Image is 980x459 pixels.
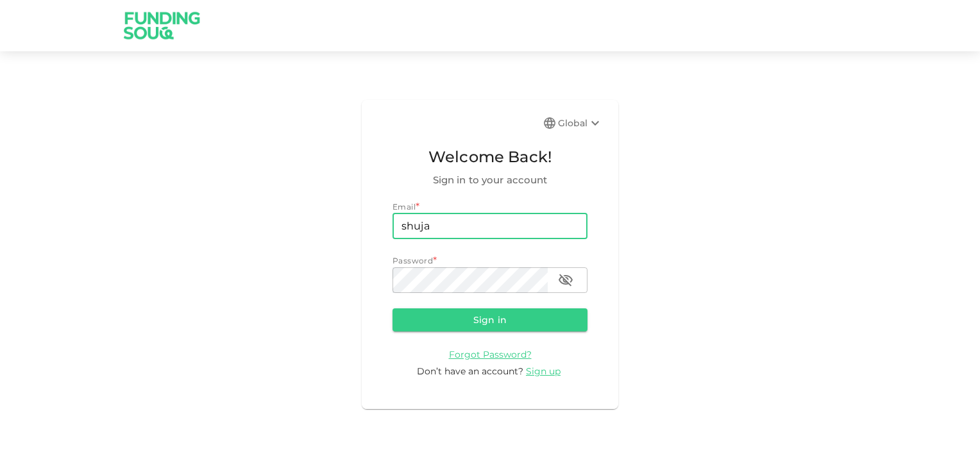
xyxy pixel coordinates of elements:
[393,213,587,239] input: email
[449,349,532,360] span: Forgot Password?
[393,308,587,331] button: Sign in
[393,202,416,212] span: Email
[417,365,523,377] span: Don’t have an account?
[393,172,587,188] span: Sign in to your account
[526,365,561,377] span: Sign up
[558,115,603,131] div: Global
[449,348,532,360] a: Forgot Password?
[393,267,548,293] input: password
[393,145,587,169] span: Welcome Back!
[393,256,433,265] span: Password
